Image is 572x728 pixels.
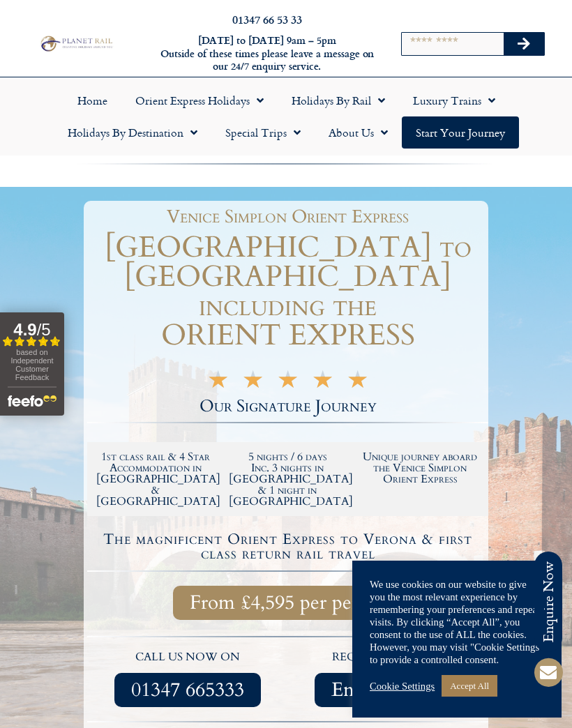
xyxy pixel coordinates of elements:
h4: The magnificent Orient Express to Verona & first class return rail travel [89,532,486,561]
span: Enquire Now [331,681,445,699]
nav: Menu [7,84,565,149]
a: Orient Express Holidays [121,84,278,116]
a: Special Trips [211,116,315,149]
div: We use cookies on our website to give you the most relevant experience by remembering your prefer... [370,578,544,666]
a: 01347 665333 [114,673,261,707]
button: Search [504,33,544,55]
p: request a quote [295,649,482,667]
a: Start your Journey [402,116,519,149]
a: About Us [315,116,402,149]
a: From £4,595 per person [173,586,403,620]
a: Cookie Settings [370,680,435,692]
h2: 1st class rail & 4 Star Accommodation in [GEOGRAPHIC_DATA] & [GEOGRAPHIC_DATA] [96,451,215,507]
a: 01347 66 53 33 [232,11,302,27]
i: ★ [277,377,299,390]
i: ★ [207,377,229,390]
span: 01347 665333 [131,681,244,699]
a: Holidays by Destination [54,116,211,149]
a: Accept All [442,675,497,697]
h1: [GEOGRAPHIC_DATA] to [GEOGRAPHIC_DATA] including the ORIENT EXPRESS [87,233,488,350]
a: Holidays by Rail [278,84,399,116]
h6: [DATE] to [DATE] 9am – 5pm Outside of these times please leave a message on our 24/7 enquiry serv... [156,34,378,73]
a: Luxury Trains [399,84,509,116]
i: ★ [347,377,368,390]
a: Home [63,84,121,116]
h2: 5 nights / 6 days Inc. 3 nights in [GEOGRAPHIC_DATA] & 1 night in [GEOGRAPHIC_DATA] [229,451,347,507]
span: From £4,595 per person [190,594,386,612]
h2: Our Signature Journey [87,398,488,415]
p: call us now on [94,649,281,667]
h1: Venice Simplon Orient Express [94,208,481,226]
img: Planet Rail Train Holidays Logo [38,34,114,53]
i: ★ [242,377,264,390]
a: Enquire Now [315,673,462,707]
i: ★ [312,377,333,390]
h2: Unique journey aboard the Venice Simplon Orient Express [361,451,479,485]
div: 5/5 [207,373,368,390]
